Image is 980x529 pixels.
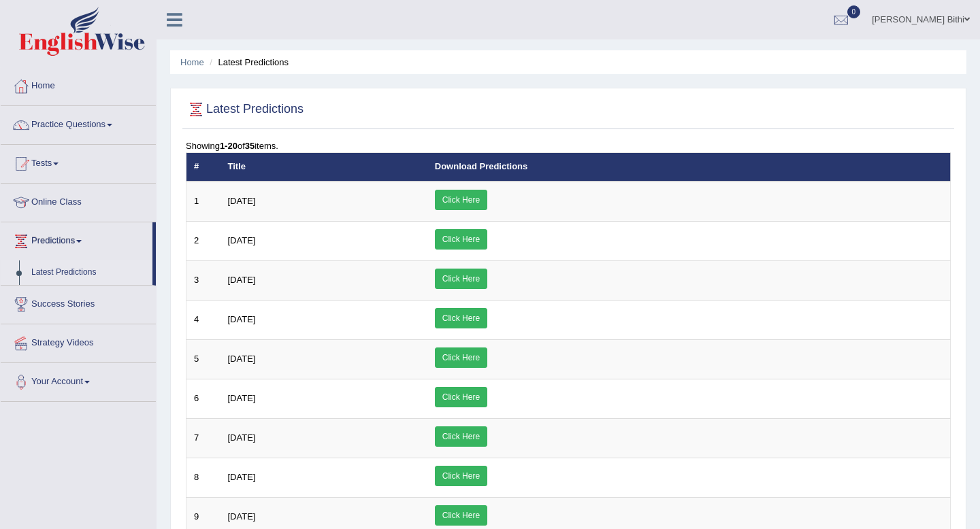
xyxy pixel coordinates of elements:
[435,426,487,447] a: Click Here
[186,458,220,497] td: 8
[435,269,487,289] a: Click Here
[206,56,289,69] li: Latest Predictions
[847,5,861,18] span: 0
[186,300,220,339] td: 4
[186,139,951,152] div: Showing of items.
[1,222,152,256] a: Predictions
[228,472,256,482] span: [DATE]
[180,57,204,67] a: Home
[186,339,220,379] td: 5
[435,387,487,407] a: Click Here
[228,196,256,206] span: [DATE]
[1,184,156,218] a: Online Class
[1,324,156,358] a: Strategy Videos
[228,432,256,443] span: [DATE]
[186,182,220,222] td: 1
[1,145,156,179] a: Tests
[228,393,256,403] span: [DATE]
[435,466,487,486] a: Click Here
[228,314,256,324] span: [DATE]
[435,190,487,210] a: Click Here
[220,141,238,151] b: 1-20
[228,235,256,245] span: [DATE]
[186,379,220,418] td: 6
[228,275,256,285] span: [DATE]
[186,260,220,300] td: 3
[435,229,487,250] a: Click Here
[245,141,255,151] b: 35
[186,99,304,120] h2: Latest Predictions
[1,67,156,101] a: Home
[220,153,427,182] th: Title
[1,286,156,320] a: Success Stories
[435,308,487,328] a: Click Here
[186,153,220,182] th: #
[435,505,487,526] a: Click Here
[1,106,156,140] a: Practice Questions
[1,363,156,397] a: Your Account
[186,418,220,458] td: 7
[25,260,152,285] a: Latest Predictions
[228,511,256,522] span: [DATE]
[186,221,220,260] td: 2
[427,153,951,182] th: Download Predictions
[435,347,487,368] a: Click Here
[228,354,256,364] span: [DATE]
